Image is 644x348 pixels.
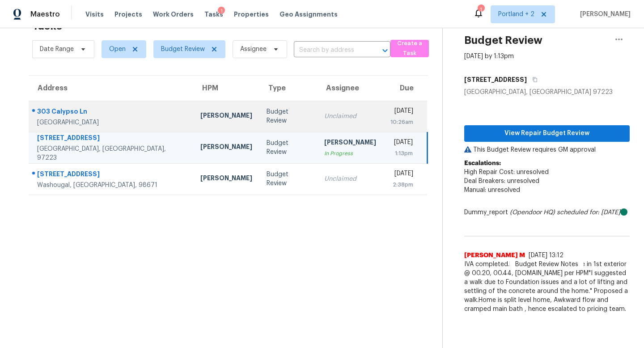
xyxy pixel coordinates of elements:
[153,10,194,19] span: Work Orders
[40,45,74,54] span: Date Range
[464,187,520,193] span: Manual: unresolved
[390,149,413,158] div: 1:13pm
[218,7,225,16] div: 1
[464,75,527,84] h5: [STREET_ADDRESS]
[390,138,413,149] div: [DATE]
[193,76,259,101] th: HPM
[464,178,539,184] span: Deal Breakers: unresolved
[37,144,186,162] div: [GEOGRAPHIC_DATA], [GEOGRAPHIC_DATA], 97223
[114,10,142,19] span: Projects
[464,169,549,175] span: High Repair Cost: unresolved
[478,5,484,14] div: 1
[464,160,501,166] b: Escalations:
[464,125,630,142] button: View Repair Budget Review
[324,174,376,183] div: Unclaimed
[267,139,310,157] div: Budget Review
[32,21,62,30] h2: Tasks
[37,107,186,118] div: 303 Calypso Ln
[464,36,542,45] h2: Budget Review
[464,145,630,154] p: This Budget Review requires GM approval
[390,118,413,127] div: 10:26am
[200,142,252,153] div: [PERSON_NAME]
[85,10,104,19] span: Visits
[267,107,310,125] div: Budget Review
[240,45,267,54] span: Assignee
[324,112,376,121] div: Unclaimed
[200,174,252,185] div: [PERSON_NAME]
[109,45,126,54] span: Open
[259,76,317,101] th: Type
[294,43,365,57] input: Search by address
[30,10,60,19] span: Maestro
[527,72,539,88] button: Copy Address
[267,170,310,188] div: Budget Review
[37,170,186,181] div: [STREET_ADDRESS]
[161,45,205,54] span: Budget Review
[390,40,429,57] button: Create a Task
[390,106,413,118] div: [DATE]
[464,260,630,314] span: IVA completed.Possible foundation issue in 1st exterior @ 00.20, 00.44, [DOMAIN_NAME] per HPM"I s...
[464,251,525,260] span: [PERSON_NAME] M
[471,128,623,139] span: View Repair Budget Review
[324,138,376,149] div: [PERSON_NAME]
[29,76,193,101] th: Address
[204,11,223,17] span: Tasks
[37,133,186,144] div: [STREET_ADDRESS]
[510,209,555,216] i: (Opendoor HQ)
[379,44,391,57] button: Open
[557,209,620,216] i: scheduled for: [DATE]
[234,10,269,19] span: Properties
[37,118,186,127] div: [GEOGRAPHIC_DATA]
[464,88,630,97] div: [GEOGRAPHIC_DATA], [GEOGRAPHIC_DATA] 97223
[324,149,376,158] div: In Progress
[390,169,413,180] div: [DATE]
[464,208,630,217] div: Dummy_report
[464,52,514,61] div: [DATE] by 1:13pm
[280,10,338,19] span: Geo Assignments
[37,181,186,190] div: Washougal, [GEOGRAPHIC_DATA], 98671
[390,180,413,189] div: 2:38pm
[498,10,534,19] span: Portland + 2
[383,76,427,101] th: Due
[317,76,383,101] th: Assignee
[200,111,252,122] div: [PERSON_NAME]
[576,10,631,19] span: [PERSON_NAME]
[510,260,584,269] span: Budget Review Notes
[395,38,424,59] span: Create a Task
[529,252,563,259] span: [DATE] 13:12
